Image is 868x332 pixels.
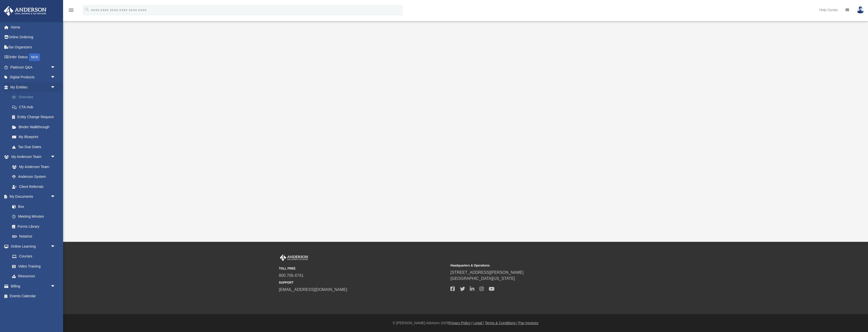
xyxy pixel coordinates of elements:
[7,231,61,242] a: Notarize
[279,254,309,261] img: Anderson Advisors Platinum Portal
[29,53,40,61] div: NEW
[50,82,61,92] span: arrow_drop_down
[4,72,63,82] a: Digital Productsarrow_drop_down
[50,152,61,162] span: arrow_drop_down
[7,122,63,132] a: Binder Walkthrough
[2,6,48,16] img: Anderson Advisors Platinum Portal
[7,202,58,212] a: Box
[857,6,864,14] img: User Pic
[485,321,518,325] a: Terms & Conditions |
[50,241,61,252] span: arrow_drop_down
[68,7,74,13] i: menu
[7,102,63,112] a: CTA Hub
[7,251,61,261] a: Courses
[7,261,58,271] a: Video Training
[4,152,61,162] a: My Anderson Teamarrow_drop_down
[4,52,63,62] a: Order StatusNEW
[279,266,447,271] small: TOLL FREE
[279,280,447,285] small: SUPPORT
[7,172,61,182] a: Anderson System
[473,321,484,325] a: Legal |
[7,271,61,281] a: Resources
[4,32,63,42] a: Online Ordering
[450,276,515,281] a: [GEOGRAPHIC_DATA][US_STATE]
[4,82,63,92] a: My Entitiesarrow_drop_down
[68,10,74,13] a: menu
[4,281,63,291] a: Billingarrow_drop_down
[7,162,58,172] a: My Anderson Team
[4,62,63,72] a: Platinum Q&Aarrow_drop_down
[7,112,63,122] a: Entity Change Request
[279,287,347,292] a: [EMAIL_ADDRESS][DOMAIN_NAME]
[50,281,61,291] span: arrow_drop_down
[4,42,63,52] a: Tax Organizers
[7,132,61,142] a: My Blueprint
[4,241,61,251] a: Online Learningarrow_drop_down
[7,92,63,102] a: Overview
[518,321,538,325] a: Pay Invoices
[279,273,304,278] a: 800.706.4741
[84,7,90,12] i: search
[50,72,61,83] span: arrow_drop_down
[7,142,63,152] a: Tax Due Dates
[63,320,868,326] div: © [PERSON_NAME] Advisors 2025
[7,182,61,192] a: Client Referrals
[449,321,473,325] a: Privacy Policy |
[50,192,61,202] span: arrow_drop_down
[450,270,524,275] a: [STREET_ADDRESS][PERSON_NAME]
[50,62,61,73] span: arrow_drop_down
[450,263,618,268] small: Headquarters & Operations
[4,291,63,301] a: Events Calendar
[7,212,61,222] a: Meeting Minutes
[7,221,58,231] a: Forms Library
[4,192,61,202] a: My Documentsarrow_drop_down
[4,22,63,32] a: Home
